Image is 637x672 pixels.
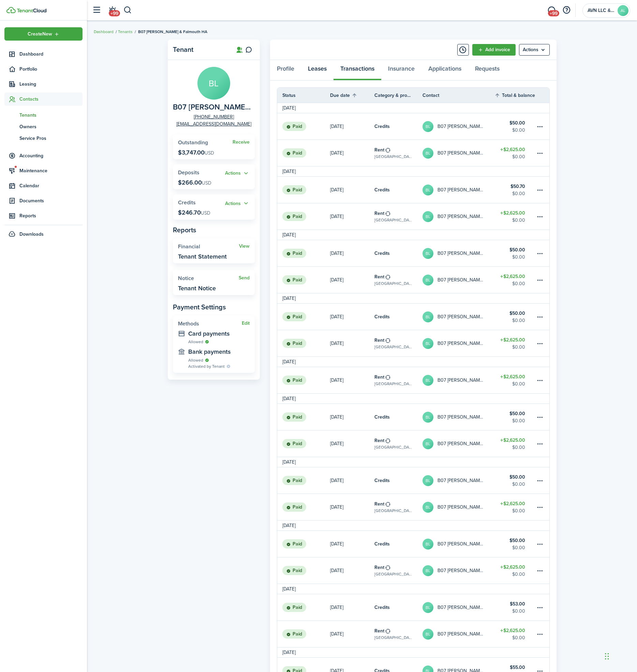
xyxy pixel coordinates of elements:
[233,140,250,145] a: Receive
[330,330,374,356] a: [DATE]
[374,634,412,641] table-subtitle: [GEOGRAPHIC_DATA] - B, Unit B-07
[494,91,535,99] th: Sort
[178,149,214,156] p: $3,747.00
[6,7,16,13] img: TenantCloud
[438,478,485,483] table-profile-info-text: B07 [PERSON_NAME] & Falmouth HA
[374,92,423,99] th: Category & property
[330,404,374,430] a: [DATE]
[330,304,374,330] a: [DATE]
[374,250,390,257] table-info-title: Credits
[4,47,83,61] a: Dashboard
[374,430,423,457] a: Rent[GEOGRAPHIC_DATA] - B, Unit B-07
[330,594,374,620] a: [DATE]
[494,404,535,430] a: $50.00$0.00
[512,417,525,424] table-amount-description: $0.00
[374,627,384,634] table-info-title: Rent
[374,381,412,387] table-subtitle: [GEOGRAPHIC_DATA] - B, Unit B-07
[330,113,374,140] a: [DATE]
[438,378,485,383] table-profile-info-text: B07 [PERSON_NAME] & Falmouth HA
[438,541,485,547] table-profile-info-text: B07 [PERSON_NAME] & Falmouth HA
[374,367,423,393] a: Rent[GEOGRAPHIC_DATA] - B, Unit B-07
[225,200,250,207] button: Open menu
[19,197,83,204] span: Documents
[374,113,423,140] a: Credits
[374,413,390,421] table-info-title: Credits
[500,209,525,217] table-amount-title: $2,625.00
[242,321,250,326] button: Edit
[423,330,495,356] a: BLB07 [PERSON_NAME] & Falmouth HA
[94,29,114,35] a: Dashboard
[423,304,495,330] a: BLB07 [PERSON_NAME] & Falmouth HA
[19,123,83,130] span: Owners
[423,113,495,140] a: BLB07 [PERSON_NAME] & Falmouth HA
[500,373,525,380] table-amount-title: $2,625.00
[588,8,615,13] span: AVN LLC & AAG PROPERTIES LLC
[494,240,535,266] a: $50.00$0.00
[374,404,423,430] a: Credits
[330,621,374,647] a: [DATE]
[277,113,330,140] a: Paid
[277,140,330,166] a: Paid
[512,380,525,388] table-amount-description: $0.00
[494,467,535,494] a: $50.00$0.00
[494,330,535,356] a: $2,625.00$0.00
[330,276,343,283] p: [DATE]
[374,267,423,293] a: Rent[GEOGRAPHIC_DATA] - B, Unit B-07
[374,571,412,577] table-subtitle: [GEOGRAPHIC_DATA] - B, Unit B-07
[438,605,485,610] table-profile-info-text: B07 [PERSON_NAME] & Falmouth HA
[374,304,423,330] a: Credits
[330,467,374,494] a: [DATE]
[509,246,525,253] table-amount-title: $50.00
[500,627,525,634] table-amount-title: $2,625.00
[19,212,83,219] span: Reports
[330,213,343,220] p: [DATE]
[423,404,495,430] a: BLB07 [PERSON_NAME] & Falmouth HA
[330,177,374,203] a: [DATE]
[330,340,343,347] p: [DATE]
[330,557,374,584] a: [DATE]
[374,344,412,350] table-subtitle: [GEOGRAPHIC_DATA] - B, Unit B-07
[494,531,535,557] a: $50.00$0.00
[423,121,433,132] avatar-text: BL
[330,267,374,293] a: [DATE]
[423,248,433,259] avatar-text: BL
[330,604,343,611] p: [DATE]
[512,608,525,615] table-amount-description: $0.00
[374,330,423,356] a: Rent[GEOGRAPHIC_DATA] - B, Unit B-07
[330,250,343,257] p: [DATE]
[19,96,83,103] span: Contacts
[277,203,330,230] a: Paid
[512,153,525,160] table-amount-description: $0.00
[438,414,485,420] table-profile-info-text: B07 [PERSON_NAME] & Falmouth HA
[423,185,433,195] avatar-text: BL
[374,467,423,494] a: Credits
[510,183,525,190] table-amount-title: $50.70
[374,564,384,571] table-info-title: Rent
[423,475,433,486] avatar-text: BL
[438,277,485,283] table-profile-info-text: B07 [PERSON_NAME] & Falmouth HA
[512,127,525,134] table-amount-description: $0.00
[500,146,525,153] table-amount-title: $2,625.00
[494,494,535,520] a: $2,625.00$0.00
[423,367,495,393] a: BLB07 [PERSON_NAME] & Falmouth HA
[519,44,550,56] menu-btn: Actions
[330,186,343,193] p: [DATE]
[512,544,525,551] table-amount-description: $0.00
[277,92,330,99] th: Status
[494,140,535,166] a: $2,625.00$0.00
[423,502,433,513] avatar-text: BL
[282,502,306,512] status: Paid
[19,81,83,88] span: Leasing
[374,374,384,381] table-info-title: Rent
[282,148,306,158] status: Paid
[374,140,423,166] a: Rent[GEOGRAPHIC_DATA] - B, Unit B-07
[282,539,306,549] status: Paid
[374,240,423,266] a: Credits
[330,430,374,457] a: [DATE]
[500,336,525,344] table-amount-title: $2,625.00
[374,437,384,444] table-info-title: Rent
[4,121,83,132] a: Owners
[282,439,306,449] status: Paid
[239,244,250,249] a: View
[225,200,250,207] widget-stats-action: Actions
